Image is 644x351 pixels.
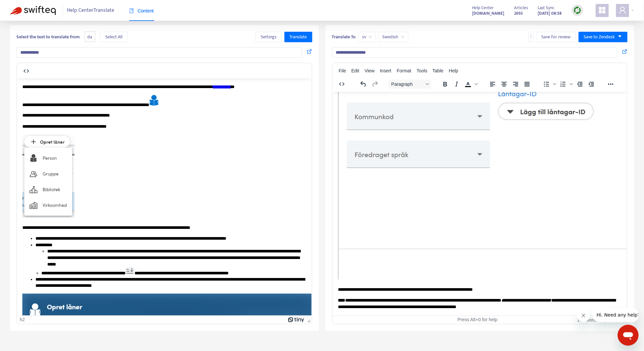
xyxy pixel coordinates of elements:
span: Paragraph [391,82,424,87]
span: Articles [514,4,528,11]
span: Format [397,68,411,73]
iframe: Knapp för att öppna meddelandefönstret [618,325,639,346]
button: Reveal or hide additional toolbar items [605,80,616,89]
span: Translate [290,33,307,41]
button: Italic [451,80,462,89]
span: more [529,34,533,39]
button: Align center [499,80,510,89]
div: Press the Up and Down arrow keys to resize the editor. [305,316,312,324]
div: h2 [20,317,25,323]
button: Decrease indent [574,80,586,89]
span: Select All [105,33,122,41]
button: Increase indent [586,80,597,89]
button: Bold [440,80,451,89]
span: Content [129,8,154,13]
span: Help Center [472,4,494,11]
button: Undo [358,80,369,89]
a: [DOMAIN_NAME] [472,9,505,17]
a: Powered by Tiny [288,317,304,322]
iframe: Stäng meddelande [577,309,590,322]
button: Select All [100,32,128,42]
span: View [365,68,375,73]
span: book [129,9,134,13]
span: appstore [598,6,606,14]
span: Save to Zendesk [584,33,615,41]
div: Bullet list [541,80,557,89]
div: Numbered list [558,80,574,89]
span: Settings [261,33,277,41]
button: Justify [522,80,533,89]
img: Swifteq [10,6,56,15]
div: Press Alt+0 for help [430,317,525,323]
strong: [DOMAIN_NAME] [472,10,505,17]
span: Save for review [542,33,571,41]
img: sync.dc5367851b00ba804db3.png [573,6,582,14]
button: Align left [487,80,498,89]
span: Swedish [383,32,405,42]
b: Select the text to translate from [16,33,80,41]
button: Translate [284,32,312,42]
strong: 2693 [514,10,523,17]
button: more [529,32,534,42]
span: caret-down [618,34,622,39]
span: da [85,31,95,42]
span: Help [449,68,458,73]
span: user [619,6,627,14]
a: Powered by Tiny [604,317,620,322]
div: Text color Black [463,80,479,89]
button: Block Paragraph [389,80,431,89]
span: Edit [351,68,359,73]
span: Hi. Need any help? [4,5,47,10]
iframe: Rich Text Area [333,92,627,316]
span: sv [362,32,372,42]
button: Save to Zendeskcaret-down [579,32,628,42]
span: Last Sync [538,4,555,11]
button: Settings [256,32,282,42]
button: Align right [510,80,521,89]
button: Redo [369,80,381,89]
span: Help Center Translate [67,4,114,17]
span: Table [433,68,444,73]
strong: [DATE] 08:58 [538,10,562,17]
iframe: Rich Text Area [17,79,312,316]
iframe: Meddelande från företag [593,308,639,322]
button: Save for review [536,32,576,42]
span: Insert [380,68,391,73]
span: Tools [417,68,427,73]
b: Translate To [332,33,356,41]
span: File [339,68,346,73]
